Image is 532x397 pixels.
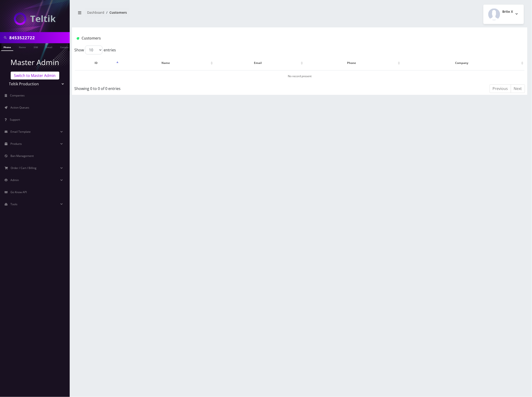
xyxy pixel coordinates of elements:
h2: Brite X [502,10,513,14]
th: Email: activate to sort column ascending [214,56,304,70]
th: Phone: activate to sort column ascending [305,56,401,70]
a: Switch to Master Admin [11,72,59,79]
h1: Customers [77,36,447,40]
span: Action Queues [10,106,29,109]
span: Companies [10,93,25,97]
select: Showentries [85,46,102,54]
img: Teltik Production [14,13,56,25]
label: Show entries [74,46,116,54]
td: No record present [75,70,525,82]
span: Ban Management [10,154,34,158]
nav: breadcrumb [76,8,296,21]
span: Admin [10,178,19,182]
a: Previous [490,84,511,93]
a: Name [16,43,28,50]
span: Products [10,142,22,146]
a: Next [511,84,525,93]
li: Customers [104,10,127,15]
th: ID: activate to sort column descending [75,56,120,70]
th: Company: activate to sort column ascending [402,56,525,70]
span: Support [10,118,20,122]
input: Search in Company [9,33,69,42]
a: Email [43,43,55,50]
a: Phone [1,43,13,51]
span: Email Template [10,130,31,134]
a: SIM [31,43,40,50]
span: Go Know API [10,190,27,194]
div: Showing 0 to 0 of 0 entries [74,84,259,91]
span: Order / Cart / Billing [11,166,37,170]
button: Brite X [483,5,524,24]
th: Name: activate to sort column ascending [120,56,214,70]
a: Dashboard [87,10,104,15]
span: Tools [10,202,17,206]
a: Company [58,43,73,50]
